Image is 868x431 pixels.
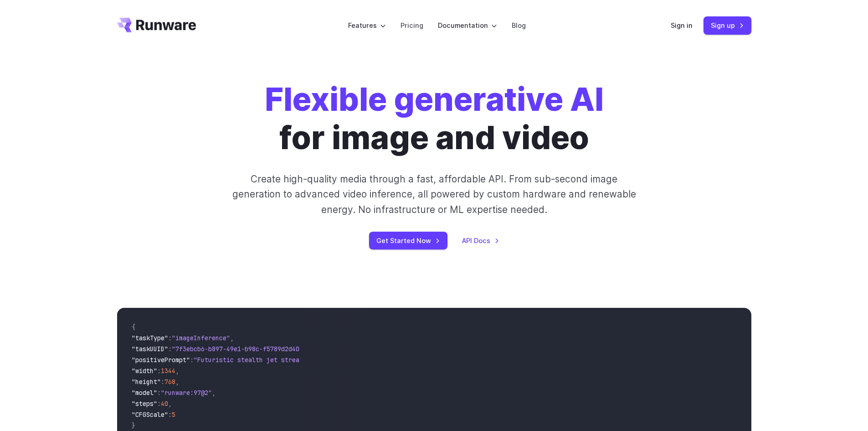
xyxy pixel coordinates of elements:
[132,323,135,331] span: {
[462,235,499,246] a: API Docs
[212,389,216,397] span: ,
[161,400,168,408] span: 40
[704,16,751,34] a: Sign up
[401,20,423,31] a: Pricing
[132,356,190,364] span: "positivePrompt"
[512,20,526,31] a: Blog
[161,389,212,397] span: "runware:97@2"
[157,367,161,375] span: :
[117,18,196,32] a: Go to /
[231,171,637,217] p: Create high-quality media through a fast, affordable API. From sub-second image generation to adv...
[132,400,157,408] span: "steps"
[161,367,175,375] span: 1344
[369,232,447,249] a: Get Started Now
[265,80,604,157] h1: for image and video
[175,378,179,386] span: ,
[348,20,386,31] label: Features
[132,421,135,430] span: }
[132,378,161,386] span: "height"
[175,367,179,375] span: ,
[164,378,175,386] span: 768
[168,400,172,408] span: ,
[132,389,157,397] span: "model"
[190,356,194,364] span: :
[194,356,525,364] span: "Futuristic stealth jet streaking through a neon-lit cityscape with glowing purple exhaust"
[230,334,234,342] span: ,
[161,378,164,386] span: :
[168,345,172,353] span: :
[132,345,168,353] span: "taskUUID"
[671,20,693,31] a: Sign in
[132,410,168,419] span: "CFGScale"
[172,345,310,353] span: "7f3ebcb6-b897-49e1-b98c-f5789d2d40d7"
[265,80,604,119] strong: Flexible generative AI
[132,367,157,375] span: "width"
[132,334,168,342] span: "taskType"
[157,389,161,397] span: :
[172,334,230,342] span: "imageInference"
[168,334,172,342] span: :
[438,20,497,31] label: Documentation
[168,410,172,419] span: :
[157,400,161,408] span: :
[172,410,175,419] span: 5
